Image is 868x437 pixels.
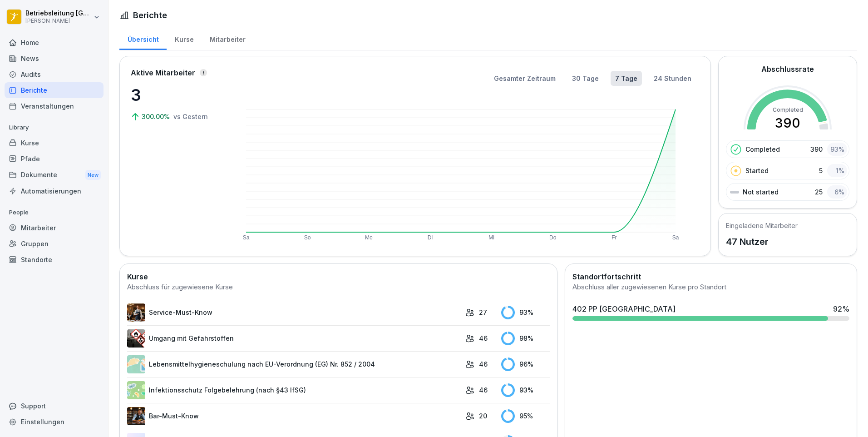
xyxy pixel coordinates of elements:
[479,359,488,369] p: 46
[672,234,679,241] text: Sa
[127,355,461,373] a: Lebensmittelhygieneschulung nach EU-Verordnung (EG) Nr. 852 / 2004
[304,234,311,241] text: So
[5,151,104,167] a: Pfade
[501,409,550,423] div: 95 %
[501,332,550,345] div: 98 %
[127,271,550,282] h2: Kurse
[5,220,104,236] a: Mitarbeiter
[612,234,616,241] text: Fr
[85,170,101,180] div: New
[810,144,823,154] p: 390
[202,27,253,50] a: Mitarbeiter
[127,329,145,348] img: ro33qf0i8ndaw7nkfv0stvse.png
[479,333,488,343] p: 46
[489,71,560,86] button: Gesamter Zeitraum
[25,18,92,24] p: [PERSON_NAME]
[5,236,104,252] a: Gruppen
[479,308,487,317] p: 27
[127,407,145,425] img: avw4yih0pjczq94wjribdn74.png
[127,282,550,293] div: Abschluss für zugewiesene Kurse
[127,355,145,373] img: gxsnf7ygjsfsmxd96jxi4ufn.png
[131,83,222,107] p: 3
[5,414,104,430] a: Einstellungen
[827,164,847,177] div: 1 %
[5,98,104,114] a: Veranstaltungen
[127,329,461,348] a: Umgang mit Gefahrstoffen
[5,398,104,414] div: Support
[131,67,195,78] p: Aktive Mitarbeiter
[726,235,798,248] p: 47 Nutzer
[572,303,676,314] div: 402 PP [GEOGRAPHIC_DATA]
[745,144,780,154] p: Completed
[572,282,849,293] div: Abschluss aller zugewiesenen Kurse pro Standort
[5,167,104,184] div: Dokumente
[743,187,779,197] p: Not started
[127,303,145,322] img: kpon4nh320e9lf5mryu3zflh.png
[127,407,461,425] a: Bar-Must-Know
[745,166,769,175] p: Started
[761,64,814,74] h2: Abschlussrate
[549,234,557,241] text: Do
[5,205,104,220] p: People
[567,71,603,86] button: 30 Tage
[119,27,167,50] a: Übersicht
[5,82,104,98] a: Berichte
[5,120,104,135] p: Library
[5,35,104,50] a: Home
[501,383,550,397] div: 93 %
[479,411,487,421] p: 20
[5,252,104,268] a: Standorte
[133,9,167,21] h1: Berichte
[5,183,104,199] a: Automatisierungen
[501,306,550,319] div: 93 %
[827,185,847,199] div: 6 %
[365,234,373,241] text: Mo
[827,143,847,156] div: 93 %
[142,112,172,121] p: 300.00%
[815,187,823,197] p: 25
[428,234,433,241] text: Di
[649,71,696,86] button: 24 Stunden
[488,234,494,241] text: Mi
[127,381,145,399] img: tgff07aey9ahi6f4hltuk21p.png
[5,50,104,66] a: News
[127,381,461,399] a: Infektionsschutz Folgebelehrung (nach §43 IfSG)
[5,135,104,151] a: Kurse
[479,385,488,395] p: 46
[167,27,202,50] a: Kurse
[833,303,849,314] div: 92 %
[127,303,461,322] a: Service-Must-Know
[569,300,853,324] a: 402 PP [GEOGRAPHIC_DATA]92%
[819,166,823,175] p: 5
[501,358,550,371] div: 96 %
[5,66,104,82] a: Audits
[243,234,250,241] text: Sa
[572,271,849,282] h2: Standortfortschritt
[611,71,642,86] button: 7 Tage
[173,112,208,121] p: vs Gestern
[5,167,104,184] a: DokumenteNew
[25,10,92,17] p: Betriebsleitung [GEOGRAPHIC_DATA]
[726,221,798,230] h5: Eingeladene Mitarbeiter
